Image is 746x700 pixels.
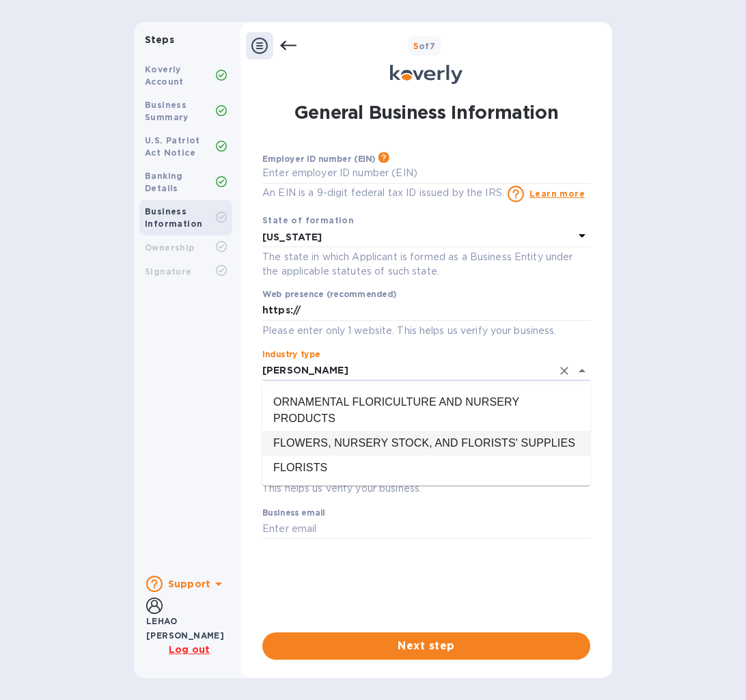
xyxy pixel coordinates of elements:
[262,632,590,660] button: Next step
[262,323,590,339] p: Please enter only 1 website. This helps us verify your business.
[262,215,354,225] b: State of formation
[294,95,558,129] h1: General Business Information
[262,481,590,496] p: This helps us verify your business.
[262,361,552,380] input: Select industry type and select closest match
[262,350,320,359] label: Industry type
[413,41,419,51] span: 5
[262,509,325,517] label: Business email
[145,64,184,87] b: Koverly Account
[262,291,396,299] label: Web presence (recommended)
[145,135,200,158] b: U.S. Patriot Act Notice
[146,616,224,641] b: LEHAO [PERSON_NAME]
[572,361,592,380] button: Close
[273,638,579,654] span: Next step
[262,431,590,456] li: FLOWERS, NURSERY STOCK, AND FLORISTS' SUPPLIES
[262,519,590,540] input: Enter email
[262,232,322,242] b: [US_STATE]
[145,206,202,229] b: Business Information
[555,361,574,380] button: Clear
[529,188,585,199] b: Learn more
[145,100,189,122] b: Business Summary
[169,644,210,655] u: Log out
[145,242,195,253] b: Ownership
[262,456,590,480] li: FLORISTS
[262,154,387,163] div: Employer ID number (EIN)
[413,41,436,51] b: of 7
[168,578,210,589] b: Support
[145,171,183,193] b: Banking Details
[529,188,585,199] a: Learn more
[262,250,590,279] p: The state in which Applicant is formed as a Business Entity under the applicable statutes of such...
[262,186,504,200] p: An EIN is a 9-digit federal tax ID issued by the IRS.
[145,266,192,277] b: Signature
[262,390,590,431] li: ORNAMENTAL FLORICULTURE AND NURSERY PRODUCTS
[262,163,590,184] input: Enter employer ID number (EIN)
[145,34,174,45] b: Steps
